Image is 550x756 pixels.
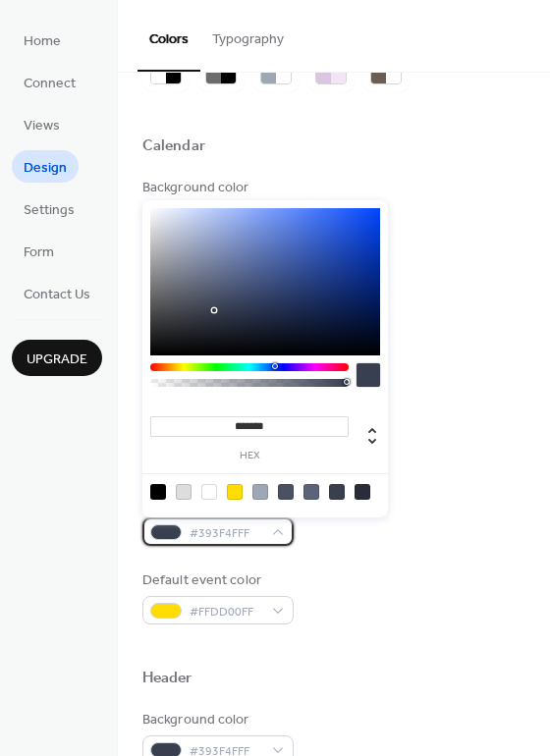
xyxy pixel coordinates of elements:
div: rgb(0, 0, 0) [150,484,166,500]
div: Background color [142,710,290,730]
span: Contact Us [24,285,90,305]
div: rgb(159, 167, 183) [252,484,268,500]
button: Upgrade [12,340,102,376]
div: Calendar [142,136,205,157]
span: Upgrade [27,350,87,370]
div: rgb(41, 45, 57) [355,484,370,500]
div: rgb(90, 99, 120) [303,484,319,500]
label: hex [150,451,349,461]
div: rgb(255, 221, 0) [227,484,243,500]
span: Form [24,243,54,263]
span: Settings [24,200,75,221]
div: rgb(221, 221, 221) [176,484,192,500]
span: #FFDD00FF [190,602,262,622]
span: Views [24,116,60,136]
div: Header [142,669,192,689]
a: Home [12,24,73,56]
a: Contact Us [12,277,102,309]
a: Settings [12,192,86,225]
div: rgb(57, 63, 79) [329,484,345,500]
span: Design [24,158,67,179]
span: #393F4FFF [190,523,262,544]
span: Connect [24,74,76,94]
div: rgb(255, 255, 255) [201,484,217,500]
div: rgb(73, 81, 99) [278,484,294,500]
a: Views [12,108,72,140]
a: Design [12,150,79,183]
span: Home [24,31,61,52]
div: Background color [142,178,290,198]
a: Connect [12,66,87,98]
a: Form [12,235,66,267]
div: Default event color [142,570,290,591]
